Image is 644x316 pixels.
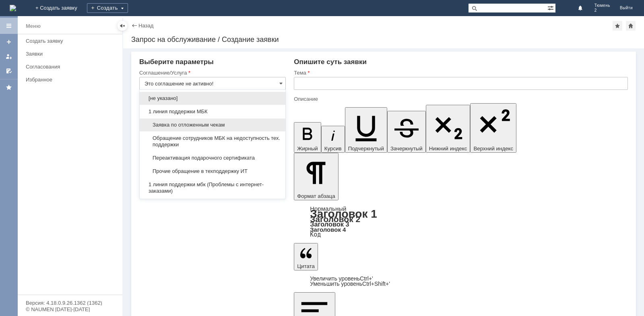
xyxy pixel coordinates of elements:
[10,5,16,11] a: Перейти на домашнюю страницу
[131,35,636,44] div: Запрос на обслуживание / Создание заявки
[294,276,628,287] div: Цитата
[473,146,513,152] span: Верхний индекс
[294,96,626,102] div: Описание
[144,95,281,102] span: [не указано]
[310,275,373,282] a: Increase
[594,3,610,8] span: Тюмень
[362,281,390,287] span: Ctrl+Shift+'
[139,70,284,75] div: Соглашение/Услуга
[144,181,281,194] span: 1 линия поддержки мбк (Проблемы с интернет-заказами)
[2,64,15,77] a: Мои согласования
[310,214,360,224] a: Заголовок 2
[310,231,321,238] a: Код
[23,60,121,73] a: Согласования
[360,275,373,282] span: Ctrl+'
[294,153,338,200] button: Формат абзаца
[324,146,342,152] span: Курсив
[348,146,384,152] span: Подчеркнутый
[294,122,321,153] button: Жирный
[547,4,555,11] span: Расширенный поиск
[297,146,318,152] span: Жирный
[144,135,281,148] span: Обращение сотрудников МБК на недоступность тех. поддержки
[310,220,349,228] a: Заголовок 3
[23,48,121,60] a: Заявки
[626,21,636,31] div: Сделать домашней страницей
[144,155,281,161] span: Переактивация подарочного сертификата
[26,64,118,70] div: Согласования
[310,281,390,287] a: Decrease
[26,300,114,306] div: Версия: 4.18.0.9.26.1362 (1362)
[294,70,626,75] div: Тема
[297,263,315,269] span: Цитата
[144,168,281,175] span: Прочие обращение в техподдержку ИТ
[10,5,16,11] img: logo
[294,243,318,270] button: Цитата
[26,21,41,31] div: Меню
[297,193,335,199] span: Формат абзаца
[390,146,423,152] span: Зачеркнутый
[345,107,387,153] button: Подчеркнутый
[144,122,281,128] span: Заявка по отложенным чекам
[470,103,516,153] button: Верхний индекс
[429,146,467,152] span: Нижний индекс
[321,126,345,153] button: Курсив
[26,51,118,57] div: Заявки
[294,58,367,66] span: Опишите суть заявки
[139,58,214,66] span: Выберите параметры
[426,105,471,153] button: Нижний индекс
[310,205,346,212] a: Нормальный
[118,21,127,31] div: Скрыть меню
[310,226,346,233] a: Заголовок 4
[2,50,15,63] a: Мои заявки
[23,35,121,47] a: Создать заявку
[387,111,426,153] button: Зачеркнутый
[613,21,622,31] div: Добавить в избранное
[310,208,377,220] a: Заголовок 1
[594,8,610,13] span: 2
[2,35,15,48] a: Создать заявку
[87,3,128,13] div: Создать
[26,38,118,44] div: Создать заявку
[26,307,114,312] div: © NAUMEN [DATE]-[DATE]
[26,77,109,83] div: Избранное
[294,206,628,237] div: Формат абзаца
[144,108,281,115] span: 1 линия поддержки МБК
[138,23,153,29] a: Назад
